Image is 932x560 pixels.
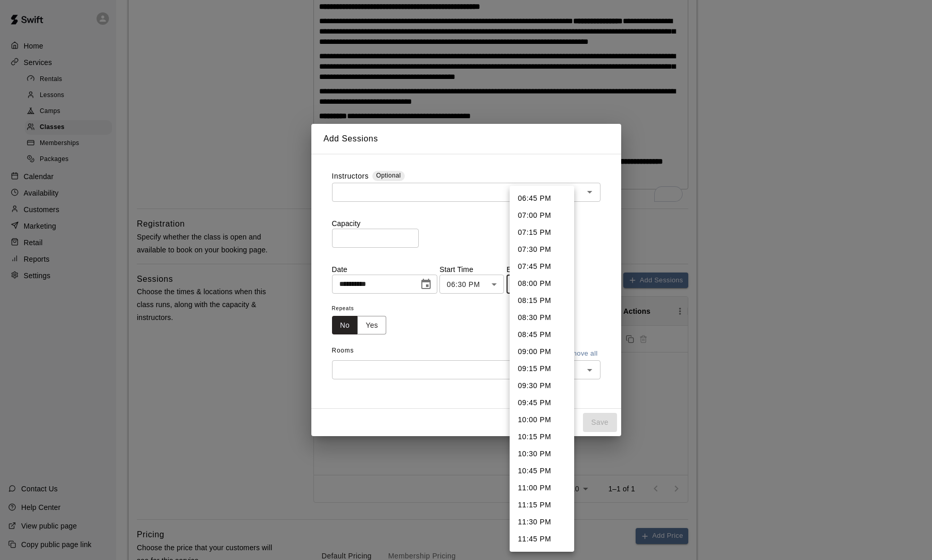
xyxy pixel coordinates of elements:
[510,207,574,224] li: 07:00 PM
[510,428,574,445] li: 10:15 PM
[510,360,574,377] li: 09:15 PM
[510,377,574,394] li: 09:30 PM
[510,224,574,241] li: 07:15 PM
[510,258,574,275] li: 07:45 PM
[510,531,574,548] li: 11:45 PM
[510,514,574,531] li: 11:30 PM
[510,326,574,343] li: 08:45 PM
[510,241,574,258] li: 07:30 PM
[510,292,574,309] li: 08:15 PM
[510,462,574,479] li: 10:45 PM
[510,445,574,462] li: 10:30 PM
[510,394,574,411] li: 09:45 PM
[510,343,574,360] li: 09:00 PM
[510,411,574,428] li: 10:00 PM
[510,275,574,292] li: 08:00 PM
[510,479,574,497] li: 11:00 PM
[510,309,574,326] li: 08:30 PM
[510,497,574,514] li: 11:15 PM
[510,190,574,207] li: 06:45 PM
